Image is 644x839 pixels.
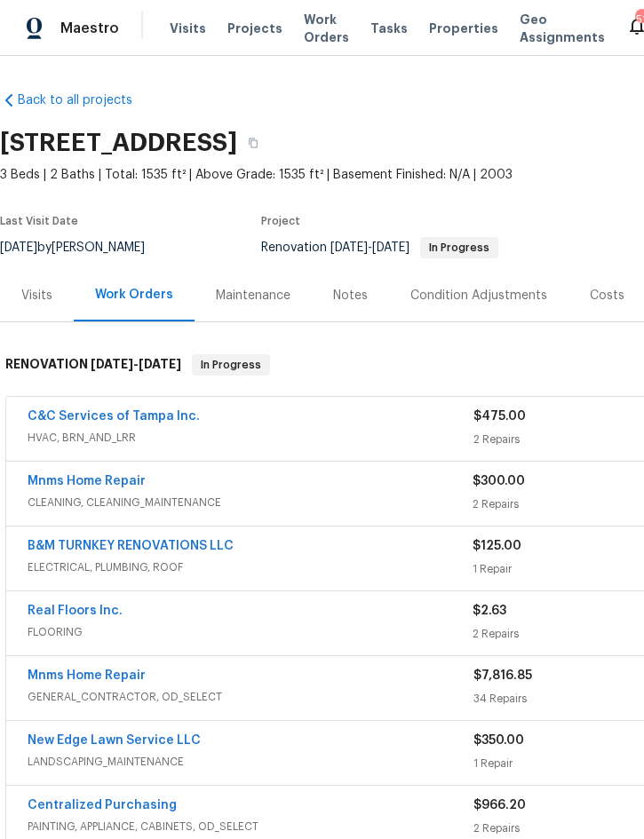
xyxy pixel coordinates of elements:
[28,558,473,576] span: ELECTRICAL, PLUMBING, ROOF
[372,241,409,254] span: [DATE]
[370,22,408,35] span: Tasks
[95,286,173,304] div: Work Orders
[60,20,119,37] span: Maestro
[520,11,605,46] span: Geo Assignments
[590,287,624,305] div: Costs
[28,475,146,487] a: Mnms Home Repair
[304,11,349,46] span: Work Orders
[170,20,206,37] span: Visits
[28,605,123,617] a: Real Floors Inc.
[237,127,269,159] button: Copy Address
[227,20,282,37] span: Projects
[261,241,498,254] span: Renovation
[28,429,473,447] span: HVAC, BRN_AND_LRR
[473,410,526,423] span: $475.00
[28,818,473,835] span: PAINTING, APPLIANCE, CABINETS, OD_SELECT
[28,734,201,747] a: New Edge Lawn Service LLC
[28,669,146,682] a: Mnms Home Repair
[473,734,524,747] span: $350.00
[429,20,498,37] span: Properties
[91,358,133,370] span: [DATE]
[139,358,181,370] span: [DATE]
[473,669,532,682] span: $7,816.85
[473,799,526,811] span: $966.20
[330,241,368,254] span: [DATE]
[216,287,290,305] div: Maintenance
[21,287,52,305] div: Visits
[28,799,177,811] a: Centralized Purchasing
[194,356,268,374] span: In Progress
[473,605,506,617] span: $2.63
[28,540,234,552] a: B&M TURNKEY RENOVATIONS LLC
[261,216,300,226] span: Project
[422,242,497,253] span: In Progress
[330,241,409,254] span: -
[5,354,181,376] h6: RENOVATION
[28,753,473,771] span: LANDSCAPING_MAINTENANCE
[473,540,521,552] span: $125.00
[333,287,368,305] div: Notes
[28,410,200,423] a: C&C Services of Tampa Inc.
[473,475,525,487] span: $300.00
[28,494,473,511] span: CLEANING, CLEANING_MAINTENANCE
[28,688,473,706] span: GENERAL_CONTRACTOR, OD_SELECT
[91,358,181,370] span: -
[28,623,473,641] span: FLOORING
[410,287,547,305] div: Condition Adjustments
